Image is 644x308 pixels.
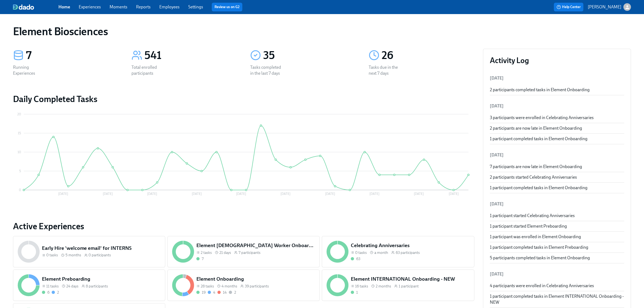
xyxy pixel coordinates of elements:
[236,192,246,196] tspan: [DATE]
[490,185,624,191] div: 1 participant completed tasks in Element Onboarding
[89,253,111,258] span: 0 participants
[13,25,108,38] h1: Element Biosciences
[490,255,624,261] div: 5 participants completed tasks in Element Onboarding
[229,290,236,295] div: Not started
[79,4,101,9] a: Experiences
[66,284,78,289] span: 24 days
[490,213,624,219] div: 1 participant started Celebrating Anniversaries
[490,76,504,81] span: [DATE]
[192,192,202,196] tspan: [DATE]
[382,49,474,62] div: 26
[110,4,127,9] a: Moments
[490,115,624,121] div: 3 participants were enrolled in Celebrating Anniversaries
[202,290,206,295] div: 19
[47,290,49,295] div: 6
[136,4,151,9] a: Reports
[167,236,320,267] a: Element [DEMOGRAPHIC_DATA] Worker Onboarding2 tasks 21 days7 participants7
[17,112,21,116] tspan: 20
[147,192,157,196] tspan: [DATE]
[213,290,215,295] div: 4
[219,250,231,255] span: 21 days
[13,4,58,10] a: dado
[42,276,161,283] h5: Element Preboarding
[588,4,621,10] p: [PERSON_NAME]
[557,4,581,10] span: Help Center
[490,149,624,162] li: [DATE]
[201,250,212,255] span: 2 tasks
[325,192,335,196] tspan: [DATE]
[263,49,356,62] div: 35
[13,4,34,10] img: dado
[159,4,180,9] a: Employees
[356,256,360,261] div: 63
[222,284,237,289] span: 4 months
[374,250,388,255] span: a month
[196,276,315,283] h5: Element Onboarding
[351,276,470,283] h5: Element INTERNATIONAL Onboarding - NEW
[196,242,315,249] h5: Element [DEMOGRAPHIC_DATA] Worker Onboarding
[234,290,236,295] div: 2
[351,256,360,261] div: Completed all due tasks
[554,3,583,11] button: Help Center
[167,270,320,301] a: Element Onboarding28 tasks 4 months39 participants194142
[223,290,227,295] div: 14
[214,4,240,10] a: Review us on G2
[19,188,21,192] tspan: 0
[369,192,379,196] tspan: [DATE]
[376,284,391,289] span: 2 months
[201,284,214,289] span: 28 tasks
[13,270,165,301] a: Element Preboarding11 tasks 24 days8 participants62
[58,192,68,196] tspan: [DATE]
[490,100,624,113] li: [DATE]
[490,125,624,131] div: 2 participants are now late in Element Onboarding
[212,3,242,11] button: Review us on G2
[490,223,624,229] div: 1 participant started Element Preboarding
[52,290,59,295] div: On time with open tasks
[196,290,206,295] div: Completed all due tasks
[351,242,470,249] h5: Celebrating Anniversaries
[196,256,204,261] div: Completed all due tasks
[280,192,290,196] tspan: [DATE]
[18,150,21,154] tspan: 10
[57,290,59,295] div: 2
[19,169,21,173] tspan: 5
[355,284,368,289] span: 16 tasks
[46,253,58,258] span: 0 tasks
[490,87,624,93] div: 2 participants completed tasks in Element Onboarding
[322,236,474,267] a: Celebrating Anniversaries0 tasks a month63 participants63
[490,164,624,170] div: 7 participants are now late in Element Onboarding
[351,290,358,295] div: Completed all due tasks
[322,270,474,301] a: Element INTERNATIONAL Onboarding - NEW16 tasks 2 months1 participant1
[490,283,624,289] div: 4 participants were enrolled in Celebrating Anniversaries
[13,221,474,232] a: Active Experiences
[414,192,424,196] tspan: [DATE]
[46,284,59,289] span: 11 tasks
[490,268,624,281] li: [DATE]
[65,253,81,258] span: 5 months
[490,136,624,142] div: 1 participant completed tasks in Element Onboarding
[396,250,420,255] span: 63 participants
[42,290,49,295] div: Completed all due tasks
[86,284,108,289] span: 8 participants
[42,245,161,252] h5: Early Hire 'welcome email' for INTERNS
[13,236,165,267] a: Early Hire 'welcome email' for INTERNS0 tasks 5 months0 participants
[355,250,367,255] span: 0 tasks
[490,174,624,180] div: 2 participants started Celebrating Anniversaries
[58,4,70,9] a: Home
[588,3,631,11] button: [PERSON_NAME]
[13,94,474,104] h2: Daily Completed Tasks
[202,256,204,261] div: 7
[13,64,48,76] div: Running Experiences
[490,244,624,250] div: 1 participant completed tasks in Element Preboarding
[250,64,285,76] div: Tasks completed in the last 7 days
[239,250,260,255] span: 7 participants
[369,64,403,76] div: Tasks due in the next 7 days
[490,234,624,240] div: 1 participant was enrolled in Element Onboarding
[18,131,21,135] tspan: 15
[245,284,269,289] span: 39 participants
[103,192,113,196] tspan: [DATE]
[208,290,215,295] div: On time with open tasks
[490,198,624,211] li: [DATE]
[490,55,624,65] h3: Activity Log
